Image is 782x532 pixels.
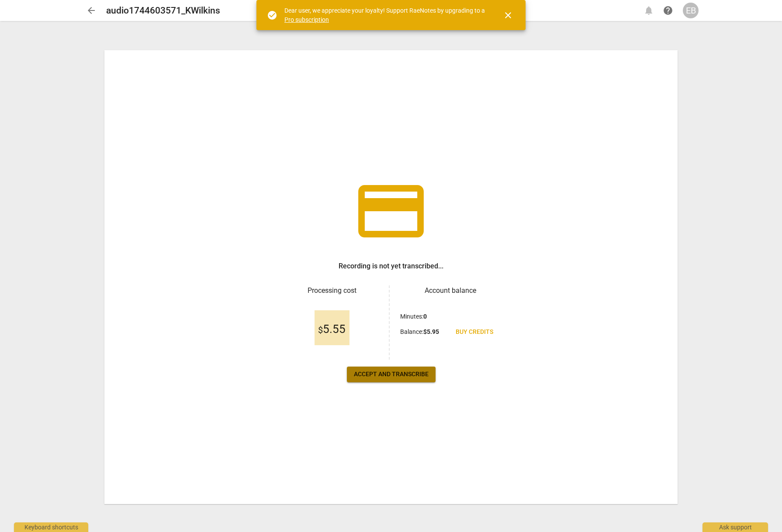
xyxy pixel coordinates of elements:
p: Balance : [400,327,439,336]
b: 0 [423,313,427,320]
h3: Account balance [400,285,500,296]
button: Accept and transcribe [347,367,436,382]
h3: Processing cost [282,285,382,296]
h2: audio1744603571_KWilkins [106,5,220,16]
button: EB [683,3,699,18]
span: close [503,10,513,21]
div: Dear user, we appreciate your loyalty! Support RaeNotes by upgrading to a [284,6,487,24]
b: $ 5.95 [423,328,439,335]
span: $ [318,325,323,335]
span: check_circle [267,10,277,21]
div: Ask support [702,522,768,532]
div: Keyboard shortcuts [14,522,88,532]
span: Accept and transcribe [354,370,429,379]
span: 5.55 [318,323,346,336]
span: help [663,5,673,16]
p: Minutes : [400,312,427,321]
a: Help [660,3,676,18]
a: Buy credits [449,324,500,340]
span: arrow_back [86,5,97,16]
span: credit_card [352,172,430,251]
button: Close [498,5,519,26]
a: Pro subscription [284,16,329,23]
span: Buy credits [456,328,493,336]
h3: Recording is not yet transcribed... [339,261,443,271]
